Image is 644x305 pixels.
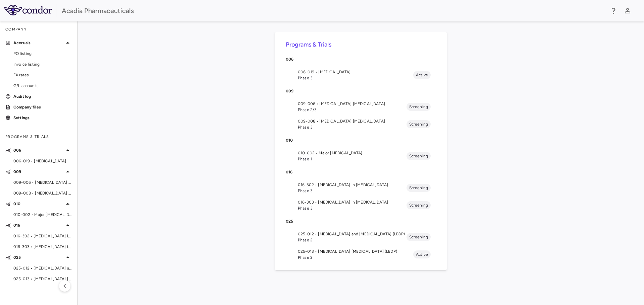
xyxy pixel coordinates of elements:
p: 010 [13,201,64,207]
img: logo-full-BYUhSk78.svg [4,5,52,15]
span: 025-013 • [MEDICAL_DATA] [MEDICAL_DATA] (LBDP) [298,248,413,254]
div: Acadia Pharmaceuticals [62,6,605,16]
span: 010-002 • Major [MEDICAL_DATA] [298,150,407,156]
span: Active [413,72,431,78]
span: Screening [407,234,431,240]
span: Active [413,251,431,257]
div: 009 [286,84,436,98]
li: 025-013 • [MEDICAL_DATA] [MEDICAL_DATA] (LBDP)Phase 2Active [286,246,436,263]
span: Invoice listing [13,61,72,67]
div: 010 [286,133,436,147]
p: 025 [286,218,436,224]
span: 025-013 • [MEDICAL_DATA] [MEDICAL_DATA] (LBDP) [13,276,72,282]
span: 016-303 • [MEDICAL_DATA] in [MEDICAL_DATA] [298,199,407,205]
span: 025-012 • [MEDICAL_DATA] and [MEDICAL_DATA] (LBDP) [13,265,72,271]
span: 025-012 • [MEDICAL_DATA] and [MEDICAL_DATA] (LBDP) [298,231,407,237]
span: 006-019 • [MEDICAL_DATA] [13,158,72,164]
li: 006-019 • [MEDICAL_DATA]Phase 3Active [286,66,436,84]
span: Screening [407,202,431,208]
span: Screening [407,104,431,110]
li: 016-302 • [MEDICAL_DATA] in [MEDICAL_DATA]Phase 3Screening [286,179,436,197]
p: 009 [13,169,64,175]
p: 006 [286,56,436,62]
span: 010-002 • Major [MEDICAL_DATA] [13,212,72,218]
span: FX rates [13,72,72,78]
span: 009-008 • [MEDICAL_DATA] [MEDICAL_DATA] [13,190,72,196]
div: 025 [286,214,436,228]
p: 006 [13,147,64,153]
span: 009-006 • [MEDICAL_DATA] [MEDICAL_DATA] [298,101,407,107]
p: 010 [286,137,436,143]
p: 025 [13,254,64,260]
p: Company files [13,104,72,110]
span: Phase 2 [298,237,407,243]
p: Audit log [13,93,72,99]
span: Screening [407,121,431,127]
li: 016-303 • [MEDICAL_DATA] in [MEDICAL_DATA]Phase 3Screening [286,197,436,214]
div: 006 [286,52,436,66]
p: 009 [286,88,436,94]
span: Screening [407,153,431,159]
li: 010-002 • Major [MEDICAL_DATA]Phase 1Screening [286,147,436,165]
span: Screening [407,185,431,191]
span: 006-019 • [MEDICAL_DATA] [298,69,413,75]
li: 009-008 • [MEDICAL_DATA] [MEDICAL_DATA]Phase 3Screening [286,116,436,133]
span: 016-303 • [MEDICAL_DATA] in [MEDICAL_DATA] [13,244,72,250]
span: Phase 2/3 [298,107,407,113]
p: 016 [286,169,436,175]
span: Phase 3 [298,205,407,211]
div: 016 [286,165,436,179]
span: Phase 3 [298,188,407,194]
span: Phase 1 [298,156,407,162]
p: Accruals [13,40,64,46]
li: 025-012 • [MEDICAL_DATA] and [MEDICAL_DATA] (LBDP)Phase 2Screening [286,228,436,246]
p: Settings [13,115,72,121]
span: Phase 3 [298,75,413,81]
span: 009-006 • [MEDICAL_DATA] [MEDICAL_DATA] [13,179,72,185]
span: 016-302 • [MEDICAL_DATA] in [MEDICAL_DATA] [13,233,72,239]
span: 016-302 • [MEDICAL_DATA] in [MEDICAL_DATA] [298,182,407,188]
p: 016 [13,222,64,228]
span: 009-008 • [MEDICAL_DATA] [MEDICAL_DATA] [298,118,407,124]
span: Phase 2 [298,254,413,260]
span: PO listing [13,51,72,57]
span: G/L accounts [13,83,72,89]
h6: Programs & Trials [286,40,436,49]
li: 009-006 • [MEDICAL_DATA] [MEDICAL_DATA]Phase 2/3Screening [286,98,436,116]
span: Phase 3 [298,124,407,130]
